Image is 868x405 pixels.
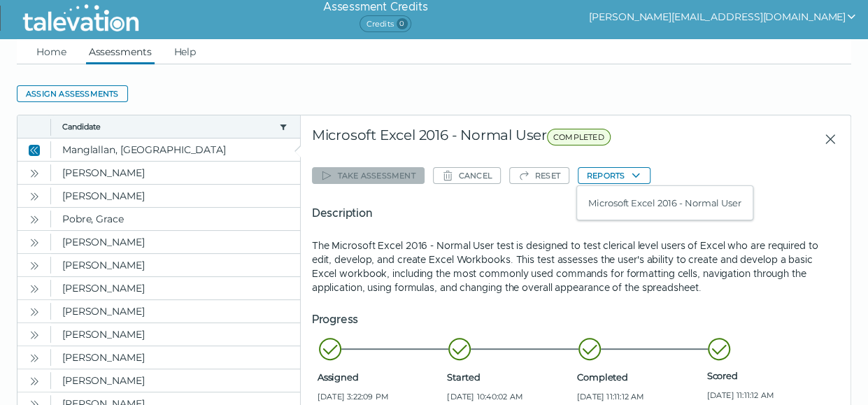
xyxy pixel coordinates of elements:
button: Open [26,257,43,273]
cds-icon: Open [29,306,40,318]
button: Take assessment [312,167,425,184]
clr-dg-cell: Pobre, Grace [51,208,300,230]
a: Help [171,39,199,64]
clr-dg-cell: [PERSON_NAME] [51,277,300,299]
cds-icon: Open [29,237,40,248]
button: Close [26,141,43,158]
button: Close [813,127,839,152]
button: Open [26,372,43,389]
h5: Description [312,205,839,222]
cds-icon: Open [29,168,40,179]
span: Assigned [318,371,442,383]
span: Scored [706,370,831,381]
h5: Progress [312,311,839,328]
span: Started [447,371,571,383]
span: [DATE] 3:22:09 PM [318,391,442,402]
button: Reports [578,167,650,184]
img: Talevation_Logo_Transparent_white.png [17,1,145,36]
clr-dg-cell: Manglallan, [GEOGRAPHIC_DATA] [51,138,300,161]
button: Candidate [62,121,273,132]
p: The Microsoft Excel 2016 - Normal User test is designed to test clerical level users of Excel who... [312,239,839,294]
button: Open [26,234,43,250]
button: Open [26,326,43,343]
clr-dg-cell: [PERSON_NAME] [51,323,300,346]
span: Completed [577,371,702,383]
button: Microsoft Excel 2016 - Normal User [577,194,753,211]
cds-icon: Close [29,145,40,156]
span: [DATE] 11:11:12 AM [577,391,702,402]
button: Open [26,303,43,320]
span: [DATE] 10:40:02 AM [447,391,571,402]
button: Assign assessments [17,85,128,102]
clr-dg-cell: [PERSON_NAME] [51,346,300,369]
button: Open [26,211,43,227]
cds-icon: Open [29,353,40,364]
button: Open [26,187,43,204]
a: Home [34,39,69,64]
a: Assessments [86,39,155,64]
cds-icon: Open [29,214,40,225]
span: Credits [360,15,411,32]
span: COMPLETED [547,129,611,145]
cds-icon: Open [29,191,40,202]
clr-dg-cell: [PERSON_NAME] [51,231,300,253]
cds-icon: Open [29,376,40,387]
button: candidate filter [278,121,289,132]
cds-icon: Open [29,329,40,341]
button: Reset [509,167,569,184]
button: Open [26,280,43,297]
clr-dg-cell: [PERSON_NAME] [51,185,300,207]
clr-dg-cell: [PERSON_NAME] [51,369,300,392]
span: 0 [397,18,408,29]
button: Open [26,349,43,366]
cds-icon: Open [29,260,40,271]
span: [DATE] 11:11:12 AM [706,390,831,401]
cds-icon: Open [29,283,40,294]
clr-dg-cell: [PERSON_NAME] [51,254,300,276]
button: show user actions [589,8,857,25]
clr-dg-cell: [PERSON_NAME] [51,162,300,184]
button: Open [26,164,43,181]
button: Cancel [433,167,501,184]
div: Microsoft Excel 2016 - Normal User [312,127,715,152]
clr-dg-cell: [PERSON_NAME] [51,300,300,322]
